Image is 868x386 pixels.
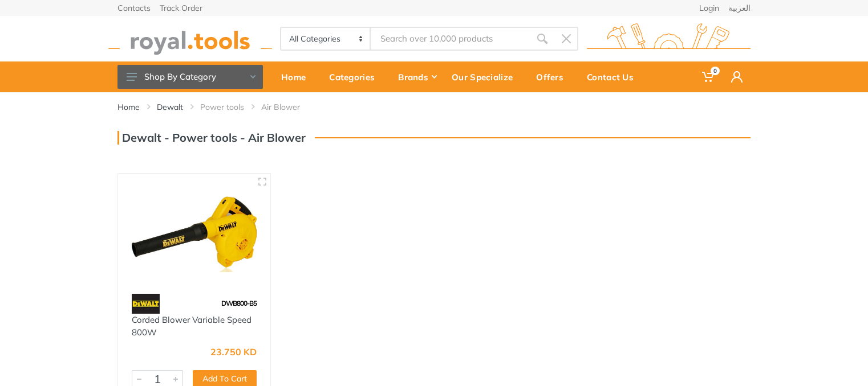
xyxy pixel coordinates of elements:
nav: breadcrumb [117,101,751,113]
img: royal.tools Logo [587,23,751,55]
div: Contact Us [579,65,649,89]
div: 23.750 KD [210,347,257,356]
a: Contact Us [579,61,649,92]
li: Air Blower [261,101,317,113]
button: Shop By Category [117,65,263,89]
div: Categories [321,65,390,89]
a: Track Order [160,4,202,12]
span: DWB800-B5 [221,299,257,307]
a: Login [699,4,719,12]
a: Home [117,101,140,113]
h3: Dewalt - Power tools - Air Blower [117,131,306,145]
a: Our Specialize [444,61,528,92]
div: Offers [528,65,579,89]
select: Category [281,28,371,50]
img: 45.webp [132,294,160,314]
a: Corded Blower Variable Speed 800W [132,314,252,338]
input: Site search [371,27,530,51]
a: 0 [694,61,723,92]
a: العربية [728,4,751,12]
img: Royal Tools - Corded Blower Variable Speed 800W [128,184,260,282]
a: Home [273,61,321,92]
a: Contacts [117,4,151,12]
a: Power tools [200,101,244,113]
div: Brands [390,65,444,89]
div: Our Specialize [444,65,528,89]
a: Offers [528,61,579,92]
div: Home [273,65,321,89]
a: Categories [321,61,390,92]
img: royal.tools Logo [108,23,272,55]
span: 0 [711,67,720,75]
a: Dewalt [157,101,183,113]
